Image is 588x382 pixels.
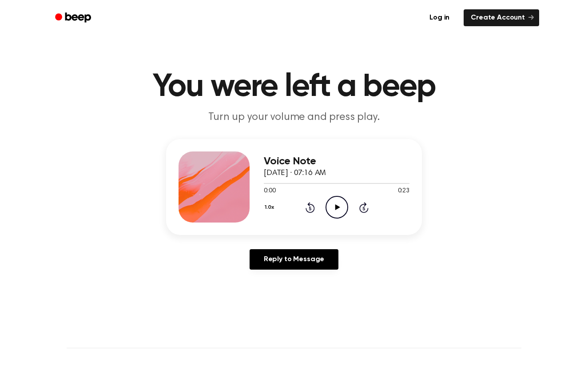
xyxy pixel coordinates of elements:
a: Reply to Message [250,249,338,270]
span: 0:00 [264,187,275,196]
a: Create Account [464,9,539,26]
h3: Voice Note [264,155,409,167]
a: Log in [421,8,458,28]
span: 0:23 [398,187,409,196]
p: Turn up your volume and press play. [123,110,465,125]
a: Beep [49,9,99,27]
span: [DATE] · 07:16 AM [264,169,326,177]
button: 1.0x [264,200,277,215]
h1: You were left a beep [67,71,521,103]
